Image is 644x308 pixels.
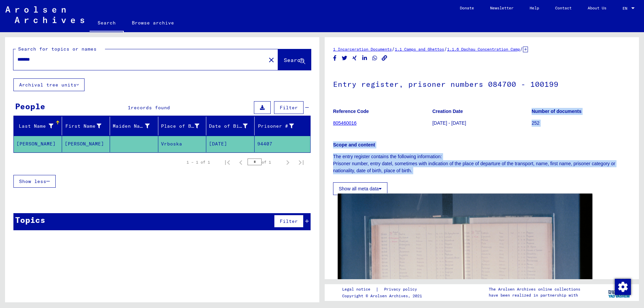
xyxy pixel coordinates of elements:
button: Archival tree units [13,78,85,91]
button: Next page [281,156,294,169]
a: Search [90,15,124,32]
div: Change consent [614,279,631,295]
mat-label: Search for topics or names [18,46,97,52]
p: Copyright © Arolsen Archives, 2021 [342,293,425,299]
div: Prisoner # [257,123,294,130]
a: 1 Incarceration Documents [333,47,392,52]
mat-header-cell: First Name [62,117,110,135]
div: Maiden Name [113,121,158,131]
span: Show less [19,178,46,184]
mat-header-cell: Prisoner # [255,117,311,135]
button: Filter [274,215,304,228]
p: The entry register contains the following information: Prisoner number, entry datel, sometimes wi... [333,153,631,174]
button: Share on Xing [351,54,358,62]
p: The Arolsen Archives online collections [489,286,580,292]
b: Creation Date [432,109,463,114]
span: / [520,46,523,52]
div: First Name [65,123,102,130]
button: Share on Facebook [331,54,338,62]
b: Reference Code [333,109,369,114]
button: Search [278,49,311,70]
mat-header-cell: Last Name [14,117,62,135]
a: 805460016 [333,120,357,126]
div: Last Name [16,121,62,131]
mat-cell: [DATE] [206,136,255,152]
div: Prisoner # [257,121,303,131]
button: Filter [274,101,304,114]
span: / [444,46,447,52]
button: Share on LinkedIn [361,54,368,62]
div: Place of Birth [161,123,200,130]
span: 1 [128,105,131,111]
mat-header-cell: Maiden Name [110,117,158,135]
a: Legal notice [342,286,376,293]
button: Previous page [234,156,248,169]
b: Scope and content [333,142,375,147]
mat-header-cell: Date of Birth [206,117,255,135]
div: Date of Birth [209,121,256,131]
span: Search [284,57,304,63]
mat-header-cell: Place of Birth [158,117,207,135]
p: [DATE] - [DATE] [432,120,531,127]
span: Filter [280,105,298,111]
div: Topics [15,214,45,226]
mat-icon: close [267,56,275,64]
p: 252 [532,120,631,127]
div: of 1 [248,159,281,165]
div: Maiden Name [113,123,150,130]
div: First Name [65,121,110,131]
p: have been realized in partnership with [489,292,580,298]
button: Show less [13,175,56,188]
div: Last Name [16,123,53,130]
button: Last page [294,156,308,169]
button: Share on Twitter [341,54,348,62]
div: Date of Birth [209,123,248,130]
mat-cell: Vrboska [158,136,207,152]
a: Browse archive [124,15,182,31]
img: yv_logo.png [607,284,632,301]
mat-cell: [PERSON_NAME] [14,136,62,152]
h1: Entry register, prisoner numbers 084700 - 100199 [333,69,631,98]
span: / [392,46,395,52]
span: records found [131,105,170,111]
button: Clear [265,53,278,66]
button: Show all meta data [333,182,387,195]
mat-cell: 94407 [255,136,311,152]
mat-cell: [PERSON_NAME] [62,136,110,152]
span: Filter [280,218,298,224]
div: People [15,100,45,112]
span: EN [623,6,630,11]
img: Change consent [615,279,631,295]
div: | [342,286,425,293]
a: 1.1 Camps and Ghettos [395,47,444,52]
img: Arolsen_neg.svg [5,6,84,23]
button: Share on WhatsApp [371,54,378,62]
a: 1.1.6 Dachau Concentration Camp [447,47,520,52]
b: Number of documents [532,109,582,114]
button: Copy link [381,54,388,62]
div: Place of Birth [161,121,208,131]
a: Privacy policy [379,286,425,293]
button: First page [221,156,234,169]
div: 1 – 1 of 1 [186,159,210,165]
